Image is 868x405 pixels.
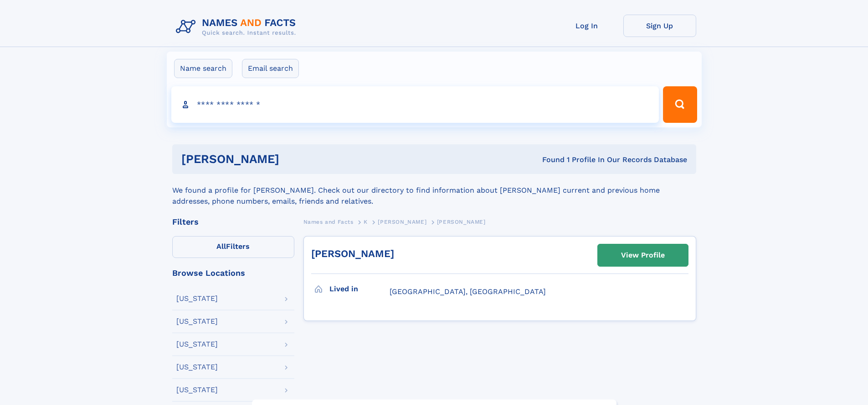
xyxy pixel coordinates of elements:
[390,287,546,296] span: [GEOGRAPHIC_DATA], [GEOGRAPHIC_DATA]
[176,295,218,302] div: [US_STATE]
[621,245,665,266] div: View Profile
[598,244,688,266] a: View Profile
[172,269,294,277] div: Browse Locations
[176,363,218,371] div: [US_STATE]
[174,59,232,78] label: Name search
[437,219,486,225] span: [PERSON_NAME]
[176,386,218,394] div: [US_STATE]
[623,15,696,37] a: Sign Up
[242,59,299,78] label: Email search
[303,216,354,227] a: Names and Facts
[172,218,294,226] div: Filters
[172,236,294,258] label: Filters
[311,248,394,259] a: [PERSON_NAME]
[176,318,218,325] div: [US_STATE]
[171,86,659,123] input: search input
[378,219,426,225] span: [PERSON_NAME]
[176,341,218,348] div: [US_STATE]
[378,216,426,227] a: [PERSON_NAME]
[172,15,303,39] img: Logo Names and Facts
[411,155,687,165] div: Found 1 Profile In Our Records Database
[550,15,623,37] a: Log In
[364,219,368,225] span: K
[181,153,411,165] h1: [PERSON_NAME]
[329,281,390,297] h3: Lived in
[172,174,696,207] div: We found a profile for [PERSON_NAME]. Check out our directory to find information about [PERSON_N...
[216,242,226,251] span: All
[364,216,368,227] a: K
[663,86,697,123] button: Search Button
